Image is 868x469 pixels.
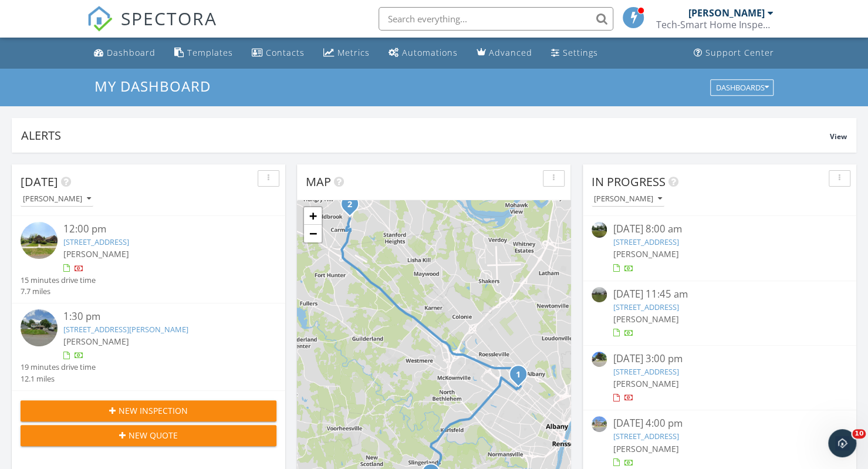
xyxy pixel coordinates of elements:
[592,416,847,468] a: [DATE] 4:00 pm [STREET_ADDRESS] [PERSON_NAME]
[89,42,160,64] a: Dashboard
[710,79,774,96] button: Dashboards
[516,371,521,379] i: 1
[705,47,774,58] div: Support Center
[613,222,826,237] div: [DATE] 8:00 am
[337,47,370,58] div: Metrics
[350,204,357,211] div: 108 George Endries Drive, Schenectady, NY 12303
[592,287,607,302] img: streetview
[21,222,276,297] a: 12:00 pm [STREET_ADDRESS] [PERSON_NAME] 15 minutes drive time 7.7 miles
[563,47,598,58] div: Settings
[592,416,607,431] img: streetview
[107,47,156,58] div: Dashboard
[472,42,537,64] a: Advanced
[828,429,856,457] iframe: Intercom live chat
[21,362,96,373] div: 19 minutes drive time
[21,373,96,384] div: 12.1 miles
[21,309,276,384] a: 1:30 pm [STREET_ADDRESS][PERSON_NAME] [PERSON_NAME] 19 minutes drive time 12.1 miles
[592,287,847,339] a: [DATE] 11:45 am [STREET_ADDRESS] [PERSON_NAME]
[715,83,768,92] div: Dashboards
[613,431,678,441] a: [STREET_ADDRESS]
[592,352,847,404] a: [DATE] 3:00 pm [STREET_ADDRESS] [PERSON_NAME]
[306,174,331,190] span: Map
[23,195,91,203] div: [PERSON_NAME]
[319,42,374,64] a: Metrics
[594,195,662,203] div: [PERSON_NAME]
[129,429,178,441] span: New Quote
[592,222,607,237] img: streetview
[94,76,211,96] span: My Dashboard
[688,7,765,19] div: [PERSON_NAME]
[592,352,607,367] img: streetview
[21,286,96,297] div: 7.7 miles
[121,6,217,31] span: SPECTORA
[402,47,458,58] div: Automations
[613,248,678,259] span: [PERSON_NAME]
[63,309,255,324] div: 1:30 pm
[119,404,188,417] span: New Inspection
[830,131,847,141] span: View
[613,287,826,302] div: [DATE] 11:45 am
[518,374,525,381] div: 526 Bradford St, Albany, NY 12206
[304,225,322,242] a: Zoom out
[613,366,678,377] a: [STREET_ADDRESS]
[656,19,774,31] div: Tech-Smart Home Inspections, LLC
[489,47,532,58] div: Advanced
[21,174,58,190] span: [DATE]
[21,275,96,286] div: 15 minutes drive time
[384,42,462,64] a: Automations (Basic)
[63,336,129,347] span: [PERSON_NAME]
[304,207,322,225] a: Zoom in
[613,416,826,431] div: [DATE] 4:00 pm
[379,7,613,31] input: Search everything...
[21,127,830,143] div: Alerts
[63,324,188,335] a: [STREET_ADDRESS][PERSON_NAME]
[21,222,58,259] img: streetview
[21,191,93,207] button: [PERSON_NAME]
[852,429,866,438] span: 10
[592,191,664,207] button: [PERSON_NAME]
[21,400,276,421] button: New Inspection
[689,42,779,64] a: Support Center
[21,425,276,446] button: New Quote
[266,47,305,58] div: Contacts
[613,302,678,312] a: [STREET_ADDRESS]
[613,352,826,366] div: [DATE] 3:00 pm
[613,313,678,325] span: [PERSON_NAME]
[613,443,678,454] span: [PERSON_NAME]
[187,47,233,58] div: Templates
[170,42,238,64] a: Templates
[592,222,847,274] a: [DATE] 8:00 am [STREET_ADDRESS] [PERSON_NAME]
[63,248,129,259] span: [PERSON_NAME]
[347,201,352,209] i: 2
[21,309,58,346] img: streetview
[247,42,309,64] a: Contacts
[613,237,678,247] a: [STREET_ADDRESS]
[63,237,129,247] a: [STREET_ADDRESS]
[87,6,113,32] img: The Best Home Inspection Software - Spectora
[592,174,666,190] span: In Progress
[87,16,217,41] a: SPECTORA
[546,42,603,64] a: Settings
[613,378,678,389] span: [PERSON_NAME]
[63,222,255,237] div: 12:00 pm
